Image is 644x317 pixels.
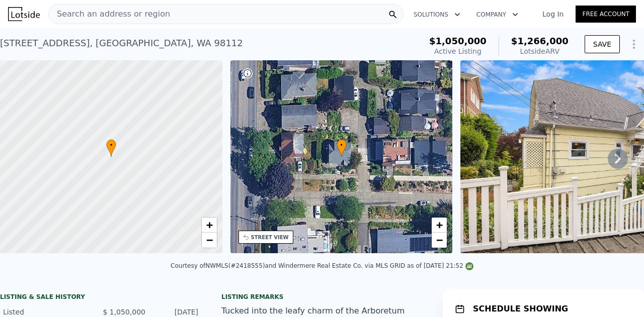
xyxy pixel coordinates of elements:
[251,234,289,241] div: STREET VIEW
[202,218,217,233] a: Zoom in
[8,7,40,21] img: Lotside
[202,233,217,248] a: Zoom out
[221,293,423,301] div: Listing remarks
[432,233,447,248] a: Zoom out
[465,262,473,270] img: NWMLS Logo
[468,6,526,24] button: Company
[432,218,447,233] a: Zoom in
[103,308,145,316] span: $ 1,050,000
[436,234,443,246] span: −
[434,47,481,55] span: Active Listing
[511,46,569,56] div: Lotside ARV
[206,219,212,231] span: +
[473,303,568,315] h1: SCHEDULE SHOWING
[337,139,347,157] div: •
[576,6,636,23] a: Free Account
[429,36,487,46] span: $1,050,000
[530,9,576,19] a: Log In
[624,34,644,54] button: Show Options
[585,35,620,53] button: SAVE
[106,139,116,157] div: •
[436,219,443,231] span: +
[3,307,93,317] div: Listed
[171,262,473,269] div: Courtesy of NWMLS (#2418555) and Windermere Real Estate Co. via MLS GRID as of [DATE] 21:52
[337,141,347,150] span: •
[511,36,569,46] span: $1,266,000
[153,307,198,317] div: [DATE]
[206,234,212,246] span: −
[106,141,116,150] span: •
[406,6,468,24] button: Solutions
[49,8,170,20] span: Search an address or region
